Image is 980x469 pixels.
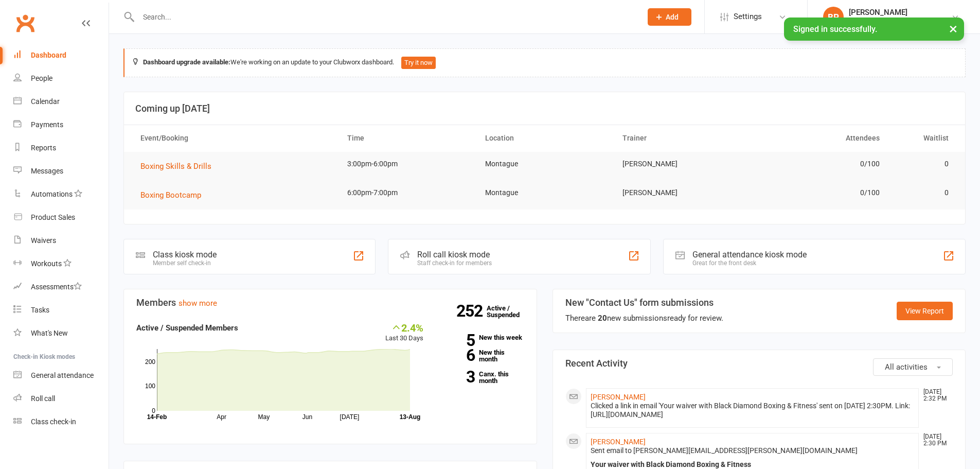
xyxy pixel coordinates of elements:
[417,250,492,259] div: Roll call kiosk mode
[31,329,68,337] div: What's New
[476,125,614,151] th: Location
[417,259,492,267] div: Staff check-in for members
[885,362,928,372] span: All activities
[13,229,109,252] a: Waivers
[153,250,217,259] div: Class kiosk mode
[338,125,476,151] th: Time
[889,125,958,151] th: Waitlist
[565,358,953,369] h3: Recent Activity
[591,402,915,419] div: Clicked a link in email 'Your waiver with Black Diamond Boxing & Fitness' sent on [DATE] 2:30PM. ...
[613,125,751,151] th: Trainer
[338,152,476,176] td: 3:00pm-6:00pm
[565,298,723,308] h3: New "Contact Us" form submissions
[179,299,217,308] a: show more
[31,120,63,129] div: Payments
[31,418,76,426] div: Class check-in
[439,371,524,384] a: 3Canx. this month
[13,364,109,387] a: General attendance kiosk mode
[140,190,201,200] span: Boxing Bootcamp
[385,322,423,333] div: 2.4%
[897,302,953,320] a: View Report
[135,10,634,24] input: Search...
[439,333,475,348] strong: 5
[123,48,966,77] div: We're working on an update to your Clubworx dashboard.
[31,371,94,379] div: General attendance
[565,312,723,324] div: There are new submissions ready for review.
[439,348,475,363] strong: 6
[849,8,951,17] div: [PERSON_NAME]
[751,125,889,151] th: Attendees
[889,152,958,176] td: 0
[648,8,691,26] button: Add
[439,349,524,362] a: 6New this month
[613,152,751,176] td: [PERSON_NAME]
[944,18,963,40] button: ×
[13,206,109,229] a: Product Sales
[734,5,762,28] span: Settings
[131,125,338,151] th: Event/Booking
[13,113,109,136] a: Payments
[13,252,109,275] a: Workouts
[918,433,952,447] time: [DATE] 2:30 PM
[13,410,109,433] a: Class kiosk mode
[823,7,844,27] div: BP
[12,10,38,36] a: Clubworx
[591,460,915,469] div: Your waiver with Black Diamond Boxing & Fitness
[13,322,109,345] a: What's New
[918,389,952,402] time: [DATE] 2:32 PM
[751,181,889,205] td: 0/100
[31,144,56,152] div: Reports
[666,13,679,21] span: Add
[889,181,958,205] td: 0
[153,259,217,267] div: Member self check-in
[793,24,877,34] span: Signed in successfully.
[31,283,82,291] div: Assessments
[136,323,238,333] strong: Active / Suspended Members
[13,275,109,299] a: Assessments
[591,393,646,401] a: [PERSON_NAME]
[31,97,60,106] div: Calendar
[31,394,55,403] div: Roll call
[751,152,889,176] td: 0/100
[476,152,614,176] td: Montague
[31,167,63,175] div: Messages
[140,189,208,201] button: Boxing Bootcamp
[476,181,614,205] td: Montague
[31,259,62,268] div: Workouts
[591,446,858,455] span: Sent email to [PERSON_NAME][EMAIL_ADDRESS][PERSON_NAME][DOMAIN_NAME]
[140,162,211,171] span: Boxing Skills & Drills
[613,181,751,205] td: [PERSON_NAME]
[849,17,951,26] div: Black Diamond Boxing & Fitness
[13,44,109,67] a: Dashboard
[591,438,646,446] a: [PERSON_NAME]
[31,51,66,59] div: Dashboard
[692,250,807,259] div: General attendance kiosk mode
[598,314,607,323] strong: 20
[136,298,524,308] h3: Members
[439,334,524,341] a: 5New this week
[13,160,109,183] a: Messages
[31,213,75,221] div: Product Sales
[13,299,109,322] a: Tasks
[692,259,807,267] div: Great for the front desk
[135,103,954,114] h3: Coming up [DATE]
[13,136,109,160] a: Reports
[439,369,475,385] strong: 3
[140,160,219,172] button: Boxing Skills & Drills
[487,297,532,326] a: 252Active / Suspended
[13,67,109,90] a: People
[456,303,487,319] strong: 252
[31,236,56,245] div: Waivers
[385,322,423,344] div: Last 30 Days
[31,190,73,198] div: Automations
[873,358,953,376] button: All activities
[13,387,109,410] a: Roll call
[13,183,109,206] a: Automations
[401,57,436,69] button: Try it now
[31,306,49,314] div: Tasks
[338,181,476,205] td: 6:00pm-7:00pm
[13,90,109,113] a: Calendar
[31,74,52,82] div: People
[143,58,230,66] strong: Dashboard upgrade available:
